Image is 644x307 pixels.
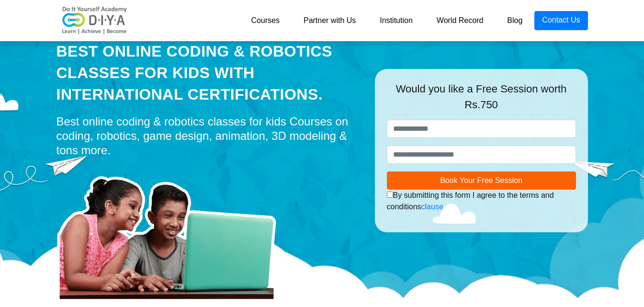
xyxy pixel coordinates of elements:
[440,176,522,184] span: Book Your Free Session
[425,11,496,30] a: World Record
[495,11,534,30] a: Blog
[56,162,286,301] img: home-prod.png
[56,6,133,35] img: logo-v2.png
[239,11,292,30] a: Courses
[387,171,576,190] button: Book Your Free Session
[387,190,576,213] div: By submitting this form I agree to the terms and conditions
[292,11,368,30] a: Partner with Us
[56,41,361,105] div: Best Online Coding & Robotics Classes for kids with International Certifications.
[387,81,576,120] div: Would you like a Free Session worth Rs.750
[368,11,424,30] a: Institution
[534,11,588,30] a: Contact Us
[56,114,361,158] div: Best online coding & robotics classes for kids Courses on coding, robotics, game design, animatio...
[421,203,443,211] a: clause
